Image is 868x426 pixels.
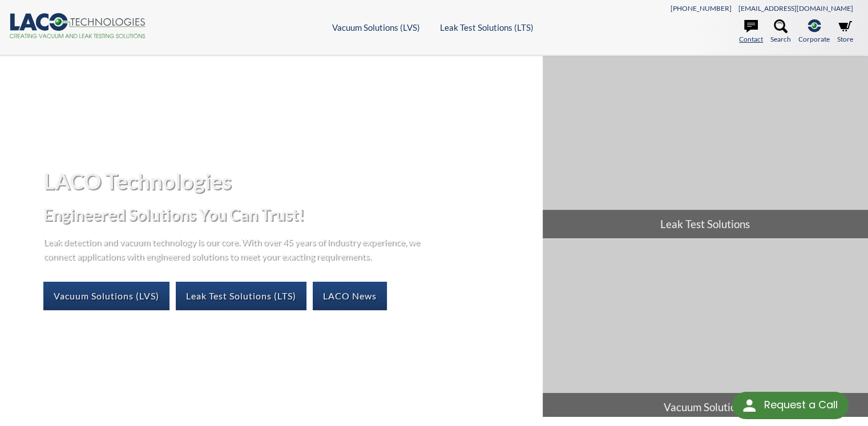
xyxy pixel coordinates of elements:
div: Request a Call [764,392,837,418]
a: [EMAIL_ADDRESS][DOMAIN_NAME] [738,4,853,13]
a: Search [770,19,791,44]
span: Corporate [798,34,830,44]
a: Vacuum Solutions [543,239,868,421]
h1: LACO Technologies [43,167,534,195]
p: Leak detection and vacuum technology is our core. With over 45 years of industry experience, we c... [43,234,426,263]
a: Leak Test Solutions (LTS) [440,22,534,33]
a: [PHONE_NUMBER] [671,4,732,13]
a: Contact [739,19,763,44]
div: Request a Call [732,392,849,419]
a: Vacuum Solutions (LVS) [43,282,169,310]
img: round button [740,396,758,415]
a: Leak Test Solutions [543,56,868,238]
a: Vacuum Solutions (LVS) [332,22,420,33]
a: Leak Test Solutions (LTS) [176,282,306,310]
a: LACO News [313,282,387,310]
span: Vacuum Solutions [543,393,868,421]
a: Store [837,19,853,44]
span: Leak Test Solutions [543,210,868,238]
h2: Engineered Solutions You Can Trust! [43,204,534,225]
